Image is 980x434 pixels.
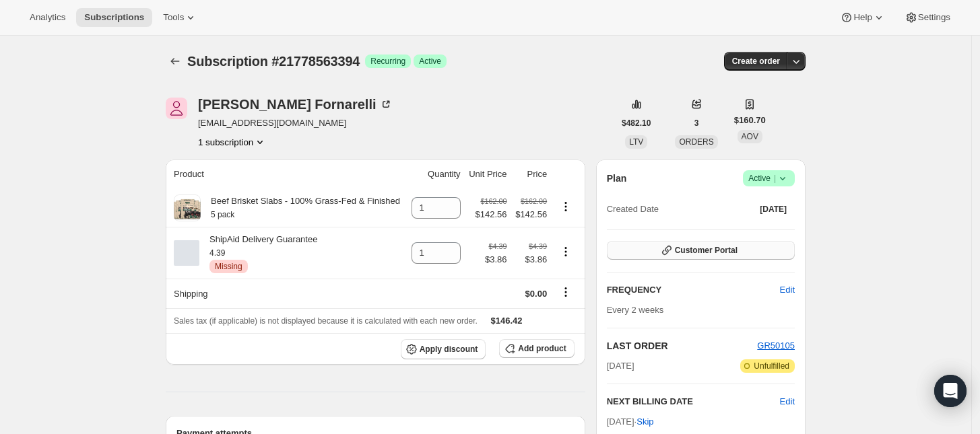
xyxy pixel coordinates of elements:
[419,56,441,67] span: Active
[918,12,950,23] span: Settings
[199,233,317,273] div: ShipAid Delivery Guarantee
[198,135,267,149] button: Product actions
[636,415,653,429] span: Skip
[760,204,787,215] span: [DATE]
[491,316,523,326] span: $146.42
[752,200,795,219] button: [DATE]
[724,52,788,71] button: Create order
[370,56,405,67] span: Recurring
[420,344,478,355] span: Apply discount
[529,242,547,250] small: $4.39
[166,98,187,119] span: Thomas Fornarelli
[174,316,478,326] span: Sales tax (if applicable) is not displayed because it is calculated with each new order.
[22,8,73,27] button: Analytics
[174,194,201,221] img: product img
[401,339,486,359] button: Apply discount
[780,283,795,297] span: Edit
[734,114,766,127] span: $160.70
[84,12,144,23] span: Subscriptions
[407,159,465,189] th: Quantity
[515,253,548,266] span: $3.86
[166,52,185,71] button: Subscriptions
[607,305,664,315] span: Every 2 weeks
[754,361,789,371] span: Unfulfilled
[694,118,699,129] span: 3
[485,253,507,266] span: $3.86
[155,8,205,27] button: Tools
[201,194,400,221] div: Beef Brisket Slabs - 100% Grass-Fed & Finished
[166,159,407,189] th: Product
[607,359,634,373] span: [DATE]
[675,245,738,256] span: Customer Portal
[607,283,780,297] h2: FREQUENCY
[499,339,574,358] button: Add product
[476,208,507,221] span: $142.56
[511,159,552,189] th: Price
[518,343,566,354] span: Add product
[525,289,548,299] span: $0.00
[76,8,152,27] button: Subscriptions
[622,118,651,129] span: $482.10
[211,210,234,219] small: 5 pack
[187,54,360,69] span: Subscription #21778563394
[748,172,789,185] span: Active
[614,114,659,133] button: $482.10
[607,417,654,427] span: [DATE] ·
[209,248,225,258] small: 4.39
[628,411,661,433] button: Skip
[607,241,795,260] button: Customer Portal
[774,173,776,184] span: |
[832,8,893,27] button: Help
[465,159,511,189] th: Unit Price
[198,98,393,111] div: [PERSON_NAME] Fornarelli
[163,12,184,23] span: Tools
[679,137,713,147] span: ORDERS
[772,279,803,301] button: Edit
[757,340,795,351] a: GR50105
[757,339,795,353] button: GR50105
[742,132,758,141] span: AOV
[607,203,659,216] span: Created Date
[629,137,643,147] span: LTV
[934,375,967,407] div: Open Intercom Messenger
[521,197,547,205] small: $162.00
[686,114,707,133] button: 3
[607,172,627,185] h2: Plan
[853,12,872,23] span: Help
[555,199,577,214] button: Product actions
[198,116,393,130] span: [EMAIL_ADDRESS][DOMAIN_NAME]
[166,279,407,308] th: Shipping
[555,285,577,299] button: Shipping actions
[515,208,548,221] span: $142.56
[732,56,780,67] span: Create order
[555,244,577,259] button: Product actions
[780,395,795,408] button: Edit
[480,197,507,205] small: $162.00
[607,395,780,408] h2: NEXT BILLING DATE
[30,12,65,23] span: Analytics
[215,261,242,272] span: Missing
[607,339,758,353] h2: LAST ORDER
[896,8,958,27] button: Settings
[488,242,507,250] small: $4.39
